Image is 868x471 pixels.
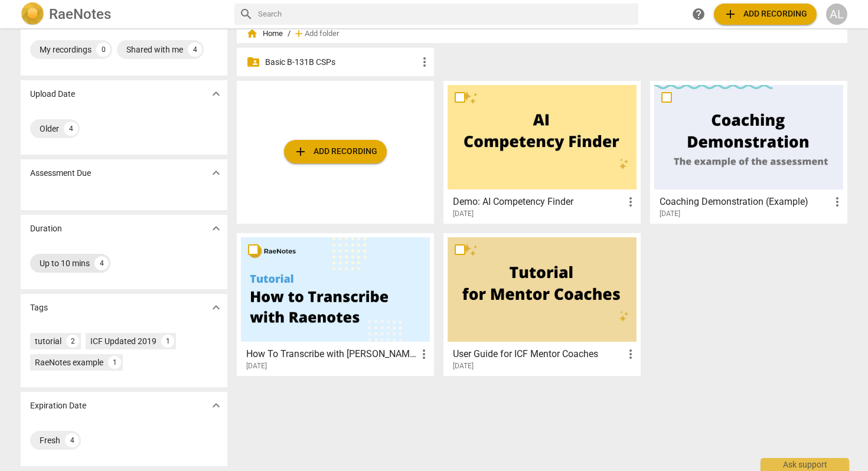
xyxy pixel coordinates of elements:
span: add [293,28,305,40]
span: add [723,7,738,21]
button: Show more [207,164,225,182]
button: Show more [207,299,225,316]
span: folder_shared [246,55,260,69]
span: expand_more [209,166,223,180]
button: Show more [207,220,225,237]
span: add [293,145,308,159]
div: 0 [96,42,110,57]
span: more_vert [417,347,431,361]
div: ICF Updated 2019 [90,335,156,347]
span: [DATE] [246,361,267,371]
button: Upload [284,140,387,163]
div: Fresh [40,434,60,446]
a: LogoRaeNotes [21,2,225,26]
img: Logo [21,2,44,26]
div: Shared with me [126,44,183,55]
p: Duration [30,223,62,235]
div: 4 [64,122,78,136]
span: more_vert [624,195,638,209]
span: [DATE] [453,361,474,371]
span: expand_more [209,87,223,101]
input: Search [258,5,634,24]
div: 1 [108,356,121,369]
div: Up to 10 mins [40,257,90,269]
span: [DATE] [660,209,680,219]
div: My recordings [40,44,92,55]
span: expand_more [209,300,223,315]
span: more_vert [624,347,638,361]
p: Assessment Due [30,167,91,179]
span: more_vert [830,195,844,209]
div: tutorial [35,335,61,347]
span: expand_more [209,398,223,413]
span: more_vert [417,55,432,69]
a: Coaching Demonstration (Example)[DATE] [654,85,843,218]
span: search [239,7,253,21]
a: Demo: AI Competency Finder[DATE] [448,85,637,218]
span: / [288,30,291,38]
span: Add recording [293,145,377,159]
button: Upload [714,4,817,25]
p: Basic B-131B CSPs [265,56,417,68]
span: home [246,28,258,40]
h3: How To Transcribe with RaeNotes [246,347,417,361]
div: 4 [65,433,79,447]
a: Help [688,4,709,25]
h3: Coaching Demonstration (Example) [660,195,830,209]
div: RaeNotes example [35,356,103,368]
div: 4 [94,256,109,270]
div: 1 [161,335,174,348]
div: Older [40,123,59,135]
h3: User Guide for ICF Mentor Coaches [453,347,624,361]
span: [DATE] [453,209,474,219]
span: help [691,7,706,21]
a: User Guide for ICF Mentor Coaches[DATE] [448,237,637,371]
span: Add recording [723,7,807,21]
button: Show more [207,85,225,103]
button: Show more [207,397,225,414]
h3: Demo: AI Competency Finder [453,195,624,209]
p: Expiration Date [30,400,86,412]
h2: RaeNotes [49,6,111,22]
p: Tags [30,302,48,314]
div: Ask support [761,458,849,471]
a: How To Transcribe with [PERSON_NAME][DATE] [241,237,430,371]
button: AL [826,4,847,25]
div: 4 [188,42,202,57]
span: Add folder [305,30,339,38]
p: Upload Date [30,88,75,100]
span: expand_more [209,221,223,235]
div: 2 [66,335,79,348]
span: Home [246,28,283,40]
